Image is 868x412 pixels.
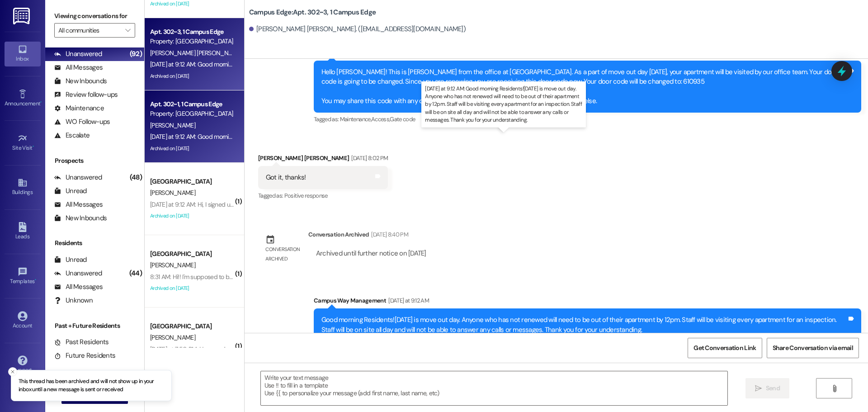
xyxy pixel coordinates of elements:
[315,249,427,258] div: Archived until further notice on [DATE]
[773,343,853,353] span: Share Conversation via email
[54,255,87,265] div: Unread
[5,353,41,377] a: Support
[150,249,234,259] div: [GEOGRAPHIC_DATA]
[125,27,130,34] i: 
[150,49,242,57] span: [PERSON_NAME] [PERSON_NAME]
[150,273,607,281] div: 8:31 AM: Hi!! I'm supposed to be moving in [DATE] but I haven't seen any information as to a chec...
[150,121,195,129] span: [PERSON_NAME]
[249,24,466,34] div: [PERSON_NAME] [PERSON_NAME]. ([EMAIL_ADDRESS][DOMAIN_NAME])
[150,322,234,331] div: [GEOGRAPHIC_DATA]
[45,156,144,166] div: Prospects
[54,200,103,209] div: All Messages
[150,333,195,341] span: [PERSON_NAME]
[266,173,306,182] div: Got it, thanks!
[150,177,234,186] div: [GEOGRAPHIC_DATA]
[265,245,301,264] div: Conversation archived
[371,115,390,123] span: Access ,
[150,109,234,118] div: Property: [GEOGRAPHIC_DATA]
[150,200,723,208] div: [DATE] at 9:12 AM: Hi, I signed up for a parking permit and it is showing up as active on my UPA ...
[745,378,789,398] button: Send
[54,173,102,182] div: Unanswered
[54,63,103,72] div: All Messages
[340,115,371,123] span: Maintenance ,
[150,261,195,269] span: [PERSON_NAME]
[150,37,234,46] div: Property: [GEOGRAPHIC_DATA]
[5,175,41,199] a: Buildings
[45,238,144,248] div: Residents
[349,153,388,163] div: [DATE] 8:02 PM
[314,296,861,308] div: Campus Way Management
[386,296,429,305] div: [DATE] at 9:12 AM
[54,351,115,360] div: Future Residents
[425,85,582,124] p: [DATE] at 9:12 AM: Good morning Residents![DATE] is move out day. Anyone who has not renewed will...
[58,23,121,38] input: All communities
[54,90,118,99] div: Review follow-ups
[54,104,104,113] div: Maintenance
[321,67,847,106] div: Hello [PERSON_NAME]! This is [PERSON_NAME] from the office at [GEOGRAPHIC_DATA]. As a part of mov...
[5,131,41,155] a: Site Visit •
[688,338,762,358] button: Get Conversation Link
[54,117,110,127] div: WO Follow-ups
[45,321,144,331] div: Past + Future Residents
[321,315,847,335] div: Good morning Residents![DATE] is move out day. Anyone who has not renewed will need to be out of ...
[5,308,41,333] a: Account
[54,296,93,305] div: Unknown
[54,131,90,140] div: Escalate
[767,338,859,358] button: Share Conversation via email
[149,71,235,82] div: Archived on [DATE]
[766,384,780,393] span: Send
[390,115,415,123] span: Gate code
[150,345,656,353] div: [DATE] at 7:50 PM: Hey, we decided to move in to a different apartment. We r so sorry about it. H...
[831,385,838,392] i: 
[5,264,41,289] a: Templates •
[308,230,369,239] div: Conversation Archived
[54,213,107,223] div: New Inbounds
[258,189,388,202] div: Tagged as:
[755,385,762,392] i: 
[54,76,107,86] div: New Inbounds
[40,99,42,105] span: •
[314,113,861,126] div: Tagged as:
[149,210,235,222] div: Archived on [DATE]
[127,47,144,61] div: (92)
[249,8,376,17] b: Campus Edge: Apt. 302~3, 1 Campus Edge
[150,99,234,109] div: Apt. 302~1, 1 Campus Edge
[127,170,144,185] div: (48)
[127,266,144,280] div: (44)
[258,153,388,166] div: [PERSON_NAME] [PERSON_NAME]
[150,27,234,37] div: Apt. 302~3, 1 Campus Edge
[33,143,34,150] span: •
[54,49,102,59] div: Unanswered
[13,8,32,24] img: ResiDesk Logo
[5,219,41,244] a: Leads
[149,143,235,154] div: Archived on [DATE]
[693,343,756,353] span: Get Conversation Link
[54,9,135,23] label: Viewing conversations for
[54,337,109,347] div: Past Residents
[8,367,17,376] button: Close toast
[150,189,195,197] span: [PERSON_NAME]
[284,192,328,199] span: Positive response
[149,283,235,294] div: Archived on [DATE]
[369,230,408,239] div: [DATE] 8:40 PM
[19,378,164,393] p: This thread has been archived and will not show up in your inbox until a new message is sent or r...
[54,186,87,196] div: Unread
[5,42,41,66] a: Inbox
[54,282,103,292] div: All Messages
[35,277,36,283] span: •
[54,269,102,278] div: Unanswered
